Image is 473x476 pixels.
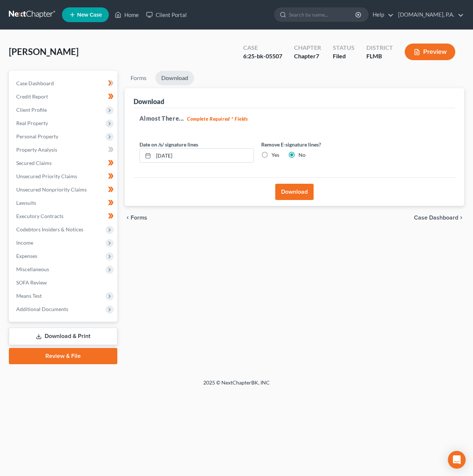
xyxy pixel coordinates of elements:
[298,151,305,159] label: No
[243,44,282,52] div: Case
[275,184,314,200] button: Download
[187,116,248,122] strong: Complete Required * Fields
[16,93,48,100] span: Credit Report
[10,90,117,103] a: Credit Report
[125,71,152,85] a: Forms
[243,52,282,61] div: 6:25-bk-05507
[125,215,131,221] i: chevron_left
[10,143,117,156] a: Property Analysis
[16,120,48,126] span: Real Property
[394,8,464,21] a: [DOMAIN_NAME], P.A.
[16,107,47,113] span: Client Profile
[294,52,321,61] div: Chapter
[139,114,450,123] h5: Almost There...
[139,141,198,148] label: Date on /s/ signature lines
[16,226,83,232] span: Codebtors Insiders & Notices
[16,173,77,179] span: Unsecured Priority Claims
[16,253,37,259] span: Expenses
[414,215,464,221] a: Case Dashboard chevron_right
[366,44,393,52] div: District
[16,160,52,166] span: Secured Claims
[333,52,355,61] div: Filed
[16,306,68,312] span: Additional Documents
[272,151,279,159] label: Yes
[458,215,464,221] i: chevron_right
[10,196,117,210] a: Lawsuits
[16,293,42,299] span: Means Test
[414,215,458,221] span: Case Dashboard
[16,133,58,139] span: Personal Property
[448,451,466,469] div: Open Intercom Messenger
[9,348,117,364] a: Review & File
[16,186,87,193] span: Unsecured Nonpriority Claims
[333,44,355,52] div: Status
[125,215,157,221] button: chevron_left Forms
[77,12,102,18] span: New Case
[10,156,117,170] a: Secured Claims
[9,328,117,345] a: Download & Print
[9,46,79,57] span: [PERSON_NAME]
[10,210,117,223] a: Executory Contracts
[261,141,376,148] label: Remove E-signature lines?
[289,8,356,21] input: Search by name...
[366,52,393,61] div: FLMB
[16,279,47,286] span: SOFA Review
[10,77,117,90] a: Case Dashboard
[10,170,117,183] a: Unsecured Priority Claims
[294,44,321,52] div: Chapter
[153,149,253,163] input: MM/DD/YYYY
[369,8,394,21] a: Help
[131,215,147,221] span: Forms
[10,183,117,196] a: Unsecured Nonpriority Claims
[405,44,455,60] button: Preview
[16,213,63,219] span: Executory Contracts
[16,200,36,206] span: Lawsuits
[142,8,190,21] a: Client Portal
[16,239,33,246] span: Income
[26,379,447,392] div: 2025 © NextChapterBK, INC
[16,146,57,153] span: Property Analysis
[155,71,194,85] a: Download
[111,8,142,21] a: Home
[16,80,54,86] span: Case Dashboard
[16,266,49,272] span: Miscellaneous
[134,97,164,106] div: Download
[10,276,117,289] a: SOFA Review
[316,52,319,59] span: 7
